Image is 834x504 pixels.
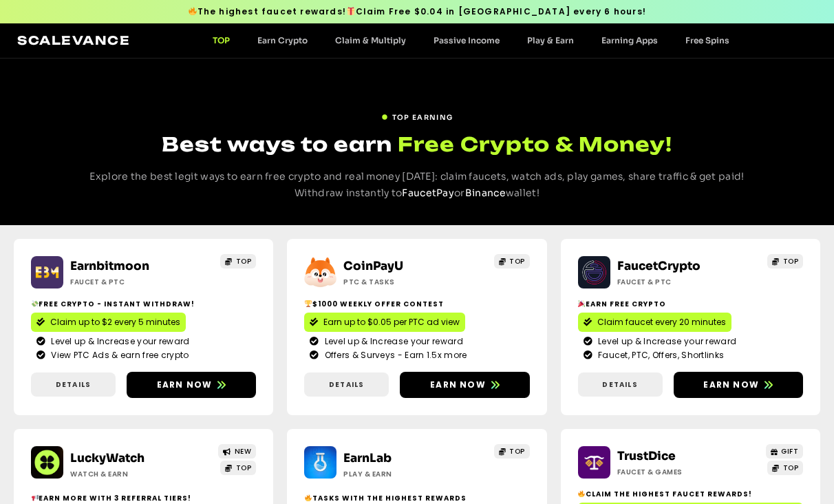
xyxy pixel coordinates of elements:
span: Offers & Surveys - Earn 1.5x more [321,349,467,361]
a: Details [578,372,663,397]
span: Details [56,379,91,390]
img: 🔥 [189,7,197,15]
h2: Faucet & Games [617,467,734,477]
span: GIFT [781,446,798,456]
a: Earning Apps [588,35,672,45]
span: Claim faucet every 20 minutes [597,316,726,328]
img: 🔥 [305,494,312,501]
span: TOP [783,256,799,266]
a: Scalevance [17,33,130,48]
img: 🎉 [578,300,585,307]
img: 🏆 [305,300,312,307]
a: TrustDice [617,449,676,463]
span: Earn now [703,379,759,391]
a: TOP [199,35,244,45]
span: View PTC Ads & earn free crypto [47,349,189,361]
p: Explore the best legit ways to earn free crypto and real money [DATE]: claim faucets, watch ads, ... [69,169,765,202]
h2: Claim the highest faucet rewards! [578,489,803,499]
a: Earn now [127,372,256,398]
span: Earn now [157,379,213,391]
a: Claim & Multiply [321,35,420,45]
a: NEW [218,444,256,459]
h2: Earn more with 3 referral Tiers! [31,493,256,503]
a: TOP [767,461,803,475]
span: TOP [783,463,799,473]
span: Earn up to $0.05 per PTC ad view [323,316,460,328]
span: NEW [235,446,252,456]
span: TOP EARNING [392,112,453,123]
span: Faucet, PTC, Offers, Shortlinks [595,349,724,361]
img: 📢 [32,494,39,501]
a: Passive Income [420,35,513,45]
span: Level up & Increase your reward [595,335,736,348]
a: Earnbitmoon [70,259,149,273]
span: TOP [509,446,525,456]
img: 🎁 [347,7,355,15]
a: FaucetPay [402,187,454,199]
span: Level up & Increase your reward [321,335,463,348]
a: TOP [220,254,256,269]
span: Level up & Increase your reward [47,335,189,348]
a: Earn up to $0.05 per PTC ad view [304,313,465,332]
a: CoinPayU [343,259,403,273]
span: The highest faucet rewards! Claim Free $0.04 in [GEOGRAPHIC_DATA] every 6 hours! [188,6,646,18]
a: TOP [767,254,803,269]
span: TOP [236,256,252,266]
span: TOP [509,256,525,266]
h2: Faucet & PTC [617,277,734,287]
img: 🔥 [578,490,585,497]
h2: Free crypto - Instant withdraw! [31,299,256,309]
span: Claim up to $2 every 5 minutes [50,316,180,328]
img: 💸 [32,300,39,307]
a: FaucetCrypto [617,259,701,273]
a: GIFT [766,444,804,459]
a: Claim up to $2 every 5 minutes [31,313,186,332]
a: LuckyWatch [70,451,145,465]
a: Earn Crypto [244,35,321,45]
a: TOP [220,461,256,475]
a: TOP [494,444,530,459]
a: Binance [465,187,506,199]
span: Best ways to earn [162,132,392,156]
a: Play & Earn [513,35,588,45]
a: TOP EARNING [381,107,453,123]
span: Details [329,379,364,390]
h2: Earn free crypto [578,299,803,309]
span: Free Crypto & Money! [398,131,672,158]
h2: Faucet & PTC [70,277,187,287]
a: TOP [494,254,530,269]
a: Claim faucet every 20 minutes [578,313,731,332]
a: EarnLab [343,451,392,465]
h2: $1000 Weekly Offer contest [304,299,529,309]
span: Details [602,379,637,390]
h2: Play & Earn [343,469,460,479]
nav: Menu [199,35,743,45]
a: Details [31,372,116,397]
span: TOP [236,463,252,473]
h2: Watch & Earn [70,469,187,479]
a: Free Spins [672,35,743,45]
span: Earn now [430,379,486,391]
a: Details [304,372,389,397]
a: Earn now [400,372,529,398]
h2: ptc & Tasks [343,277,460,287]
a: Earn now [674,372,803,398]
h2: Tasks with the highest rewards [304,493,529,503]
